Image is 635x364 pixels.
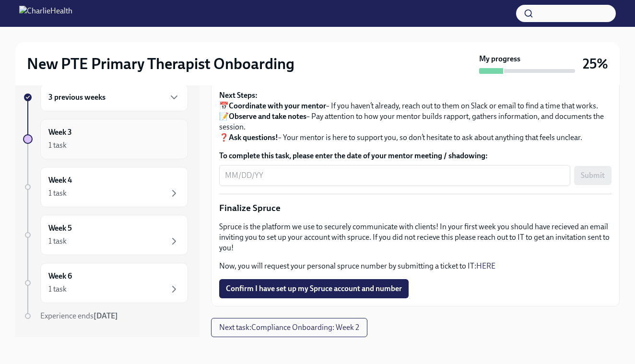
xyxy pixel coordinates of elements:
[229,112,306,121] strong: Observe and take notes
[40,311,118,320] span: Experience ends
[48,284,67,294] div: 1 task
[48,223,72,234] h6: Week 5
[219,151,611,161] label: To complete this task, please enter the date of your mentor meeting / shadowing:
[479,54,520,64] strong: My progress
[219,279,409,298] button: Confirm I have set up my Spruce account and number
[48,175,72,186] h6: Week 4
[23,215,188,255] a: Week 51 task
[40,83,188,111] div: 3 previous weeks
[229,133,278,142] strong: Ask questions!
[219,91,258,100] strong: Next Steps:
[23,167,188,207] a: Week 41 task
[583,55,608,72] h3: 25%
[48,127,72,138] h6: Week 3
[476,261,495,270] a: HERE
[219,323,359,332] span: Next task : Compliance Onboarding: Week 2
[211,318,367,337] button: Next task:Compliance Onboarding: Week 2
[27,54,294,73] h2: New PTE Primary Therapist Onboarding
[19,6,72,21] img: CharlieHealth
[219,202,611,214] p: Finalize Spruce
[48,140,67,151] div: 1 task
[48,236,67,247] div: 1 task
[229,101,326,110] strong: Coordinate with your mentor
[23,119,188,159] a: Week 31 task
[219,222,611,253] p: Spruce is the platform we use to securely communicate with clients! In your first week you should...
[48,92,106,103] h6: 3 previous weeks
[226,284,402,294] span: Confirm I have set up my Spruce account and number
[94,311,118,320] strong: [DATE]
[48,271,72,282] h6: Week 6
[23,263,188,303] a: Week 61 task
[219,261,611,271] p: Now, you will request your personal spruce number by submitting a ticket to IT:
[48,188,67,199] div: 1 task
[219,90,611,143] p: 📅 – If you haven’t already, reach out to them on Slack or email to find a time that works. 📝 – Pa...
